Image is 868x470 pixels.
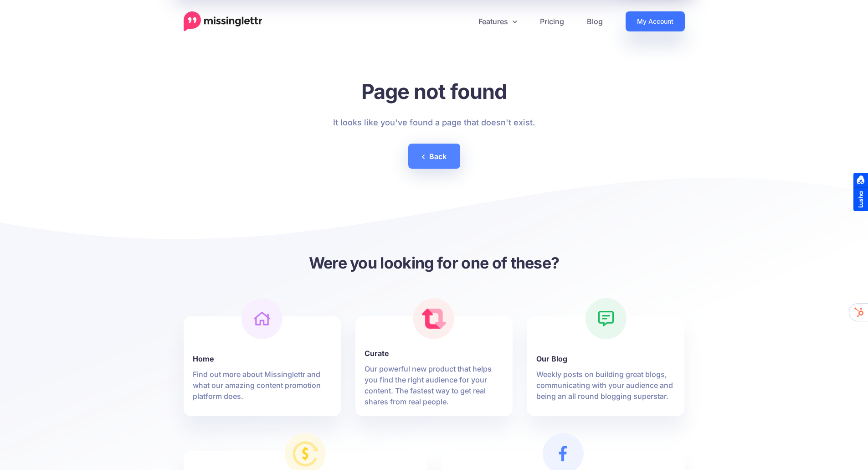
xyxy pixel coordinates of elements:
img: revenue.png [290,439,320,469]
a: My Account [626,11,685,31]
h3: Were you looking for one of these? [184,253,685,273]
p: It looks like you've found a page that doesn't exist. [333,115,535,130]
p: Find out more about Missinglettr and what our amazing content promotion platform does. [193,369,332,402]
a: Curate Our powerful new product that helps you find the right audience for your content. The fast... [365,337,503,407]
b: Home [193,353,332,364]
b: Our Blog [536,353,675,364]
a: Pricing [529,11,575,31]
p: Weekly posts on building great blogs, communicating with your audience and being an all round blo... [536,369,675,402]
img: curate.png [422,309,447,329]
a: Blog [575,11,614,31]
p: Our powerful new product that helps you find the right audience for your content. The fastest way... [365,363,503,407]
b: Curate [365,348,503,359]
a: Back [408,144,460,169]
a: Our Blog Weekly posts on building great blogs, communicating with your audience and being an all ... [536,342,675,402]
h1: Page not found [333,79,535,104]
a: Features [467,11,529,31]
a: Home Find out more about Missinglettr and what our amazing content promotion platform does. [193,342,332,402]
